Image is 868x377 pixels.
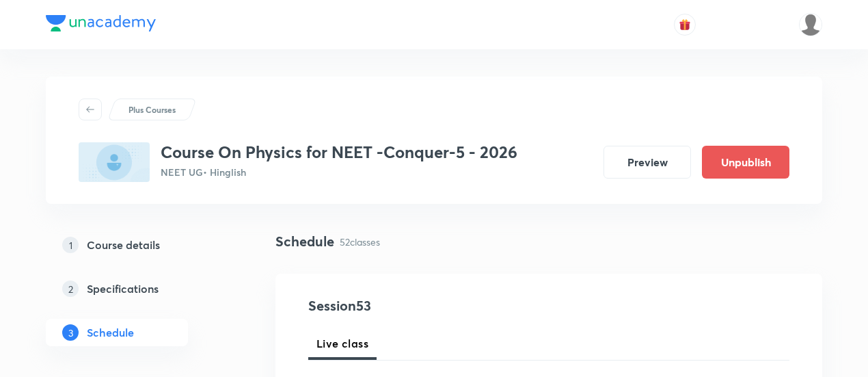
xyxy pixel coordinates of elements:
img: Company Logo [46,15,156,31]
a: 2Specifications [46,275,232,302]
h3: Course On Physics for NEET -Conquer-5 - 2026 [161,142,517,162]
button: Unpublish [702,146,789,179]
h5: Course details [87,237,160,253]
h5: Specifications [87,281,159,297]
img: Mustafa kamal [799,13,822,36]
p: NEET UG • Hinglish [161,165,517,179]
p: 2 [62,281,79,297]
a: Company Logo [46,15,156,35]
img: 0ABE3ED2-F2AF-4CF0-AD51-27D27133FE36_plus.png [79,142,150,182]
button: avatar [674,14,696,36]
p: 52 classes [340,235,380,249]
h4: Schedule [275,231,334,252]
span: Live class [316,335,368,352]
button: Preview [603,146,691,179]
p: Plus Courses [128,103,176,116]
p: 3 [62,324,79,341]
p: 1 [62,237,79,253]
h5: Schedule [87,324,134,341]
h4: Session 53 [308,296,558,316]
a: 1Course details [46,231,232,259]
img: avatar [679,18,691,31]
